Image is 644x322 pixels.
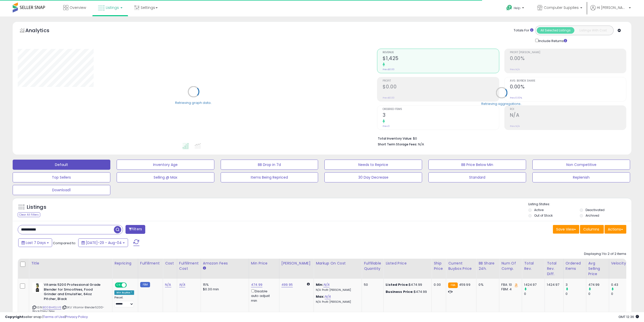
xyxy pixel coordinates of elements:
span: Last 7 Days [26,240,46,245]
button: [DATE]-29 - Aug-04 [78,238,128,247]
span: 2025-08-12 12:36 GMT [618,314,639,319]
b: Min: [316,282,323,287]
div: 0 [566,292,586,296]
div: 1424.97 [547,282,559,287]
small: Amazon Fees. [203,266,206,271]
button: Last 7 Days [18,238,52,247]
div: Retrieving graph data.. [175,100,212,105]
div: Ship Price [434,261,444,271]
div: Repricing [114,261,136,266]
span: OFF [126,283,134,287]
span: 459.99 [459,282,470,287]
b: Listed Price: [386,282,409,287]
label: Archived [586,213,599,218]
div: Num of Comp. [501,261,520,271]
span: | SKU: Vitamix-Blender5200-Black/Grey-New [32,305,105,313]
button: Columns [580,225,604,234]
h5: Listings [27,204,46,211]
span: ON [115,283,122,287]
div: Fulfillment Cost [179,261,199,271]
div: Total Rev. [524,261,543,271]
a: 499.95 [281,282,293,287]
b: Max: [316,294,325,299]
span: [DATE]-29 - Aug-04 [86,240,122,245]
div: 0.43 [611,282,632,287]
span: Compared to: [53,241,76,245]
span: Hi [PERSON_NAME] [597,5,627,10]
b: Business Price: [386,289,413,294]
div: Include Returns [531,38,573,44]
a: Hi [PERSON_NAME] [590,5,631,16]
button: Default [13,160,110,170]
a: Help [502,1,529,16]
button: Top Sellers [13,172,110,182]
div: Fulfillment [140,261,161,266]
button: Actions [605,225,626,234]
p: Listing States: [528,202,631,207]
button: BB Price Below Min [428,160,526,170]
span: Columns [583,227,599,232]
button: Download1 [13,185,110,195]
div: Cost [165,261,175,266]
button: Non Competitive [532,160,630,170]
div: 50 [364,282,380,287]
p: N/A Profit [PERSON_NAME] [316,288,358,292]
img: 31pCllcsKFL._SL40_.jpg [32,282,43,293]
button: Filters [126,225,145,234]
p: N/A Profit [PERSON_NAME] [316,300,358,304]
label: Out of Stock [534,213,553,218]
button: Listings With Cost [574,27,612,34]
div: Title [31,261,110,266]
div: 0.00 [434,282,442,287]
div: Total Rev. Diff. [547,261,561,277]
strong: Copyright [5,314,24,319]
div: [PERSON_NAME] [281,261,311,266]
div: FBM: 4 [501,287,518,292]
div: $474.99 [386,290,428,294]
button: BB Drop in 7d [221,160,318,170]
div: Ordered Items [566,261,584,271]
div: seller snap | | [5,315,88,319]
button: Items Being Repriced [221,172,318,182]
b: Vitamix 5200 Professional Grade Blender for Smoothies, Food Grinder and Emulsifier, 64oz Pitcher,... [44,282,105,302]
div: Displaying 1 to 2 of 2 items [584,252,626,256]
div: Current Buybox Price [448,261,474,271]
a: Terms of Use [43,314,65,319]
button: Replenish [532,172,630,182]
span: Overview [70,5,86,10]
button: Save View [553,225,579,234]
div: Retrieving aggregations.. [481,101,522,106]
button: Needs to Reprice [324,160,422,170]
div: Velocity [611,261,630,266]
div: Markup on Cost [316,261,360,266]
div: 0 [588,292,609,296]
span: Listings [106,5,119,10]
div: 0% [479,282,495,287]
div: 3 [566,282,586,287]
button: Standard [428,172,526,182]
button: 30 Day Decrease [324,172,422,182]
button: Inventory Age [117,160,214,170]
div: 0 [611,292,632,296]
div: Win BuyBox * [114,290,134,295]
div: Listed Price [386,261,429,266]
div: 0 [524,292,545,296]
div: BB Share 24h. [479,261,497,271]
small: FBM [140,282,150,287]
span: Help [514,6,521,10]
h5: Analytics [25,27,59,35]
div: Totals For [514,28,533,33]
a: N/A [323,282,329,287]
span: Computer Supplies [544,5,579,10]
small: FBA [448,282,458,288]
label: Active [534,208,544,212]
div: FBA: 10 [501,282,518,287]
div: Min Price [251,261,277,266]
th: The percentage added to the cost of goods (COGS) that forms the calculator for Min & Max prices. [314,259,362,279]
div: $474.99 [386,282,428,287]
a: 474.99 [251,282,262,287]
a: Privacy Policy [66,314,88,319]
a: N/A [179,282,185,287]
div: Amazon Fees [203,261,247,266]
div: Disable auto adjust min [251,288,275,303]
